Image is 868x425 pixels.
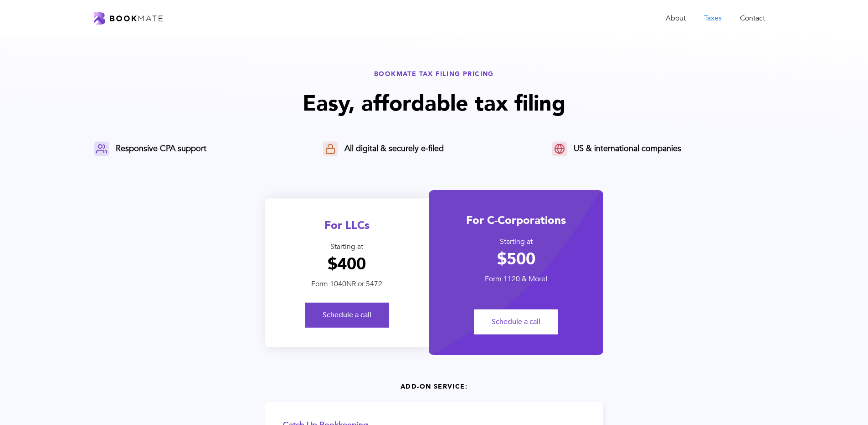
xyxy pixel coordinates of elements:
[731,9,774,28] a: Contact
[265,279,429,289] div: Form 1040NR or 5472
[94,12,163,25] a: home
[305,303,389,328] a: Schedule a call
[116,143,206,154] div: Responsive CPA support
[657,9,695,28] a: About
[344,143,444,154] div: All digital & securely e-filed
[265,242,429,252] div: Starting at
[94,89,774,119] h1: Easy, affordable tax filing
[695,9,731,28] a: Taxes
[265,218,429,233] div: For LLCs
[574,143,681,154] div: US & international companies
[474,309,558,334] a: Schedule a call
[265,254,429,274] h1: $400
[94,70,774,78] div: BOOKMATE TAX FILING PRICING
[94,382,774,391] div: ADD-ON SERVICE:
[429,237,603,247] div: Starting at
[429,249,603,269] h1: $500
[429,213,603,228] div: For C-Corporations
[429,274,603,284] div: Form 1120 & More!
